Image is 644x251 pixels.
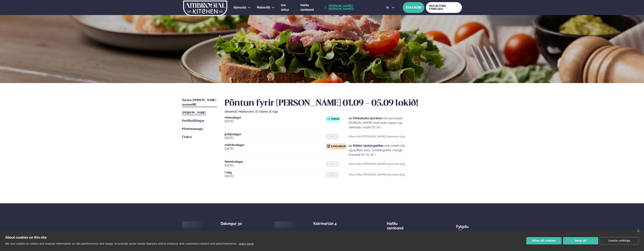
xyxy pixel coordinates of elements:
[225,163,325,168] span: [DATE]
[600,237,639,244] button: Cookie settings
[225,116,325,119] span: mánudagur
[220,221,250,226] div: Dalvegur 30
[526,237,562,244] button: Allow all cookies
[300,3,314,11] span: Hafðu samband
[182,119,204,123] a: Prófílstillingar
[331,163,334,166] span: ---
[349,116,408,130] p: með parmesan [PERSON_NAME] með lauki, kapers og steinselju smjöri (D ) (G )
[5,242,237,245] p: We use cookies to collect and analyse information on site performance and usage, to provide socia...
[387,218,403,230] span: Hafðu samband
[182,99,216,106] span: Næstu [PERSON_NAME] matseðill
[273,221,292,226] img: image alt
[182,135,192,139] a: Útskrá
[327,145,330,148] img: chicken.svg
[234,5,246,10] a: Þjónusta
[183,1,228,16] img: logo
[182,135,192,139] span: Útskrá
[257,5,270,10] a: Matseðill
[281,3,289,11] span: Um okkur
[5,235,47,239] strong: About cookies on this site
[403,2,424,13] button: BÓKA BORÐ
[300,3,322,12] a: Hafðu samband
[182,119,204,122] span: Prófílstillingar
[220,230,250,239] div: [STREET_ADDRESS], [GEOGRAPHIC_DATA]
[635,228,641,234] a: close
[331,145,346,148] span: Kjúklingur
[182,111,206,114] span: [PERSON_NAME]
[235,110,255,113] span: (D ) Mjólkurvörur ,
[331,173,334,176] span: ---
[225,110,462,113] div: Ofnæmi:
[225,160,325,163] span: fimmtudagur
[182,127,203,131] a: Pöntunarsaga
[327,117,330,120] img: fish.svg
[313,221,343,226] div: Katrínartún 4
[182,111,206,115] a: [PERSON_NAME]
[349,173,405,176] strong: Mun ekki [PERSON_NAME] þennan dag
[331,118,339,121] span: Fiskur
[239,242,254,245] a: Learn more
[456,221,469,233] div: Fylgdu okkur
[255,110,269,113] span: (G ) Glúten ,
[426,2,462,13] a: MATUR FYRIR FYRIRTÆKI
[349,144,383,147] strong: 1x Stökkir kjúklingabitar
[225,136,325,140] span: [DATE]
[225,98,462,109] h2: Pöntun fyrir [PERSON_NAME] 01.09 - 05.09 lokið!
[225,133,325,136] span: þriðjudagur
[269,110,278,113] span: (E ) Egg
[182,98,217,107] a: Næstu [PERSON_NAME] matseðill
[349,116,382,120] strong: 1x Ofnbakaður þorskur
[281,3,294,12] a: Um okkur
[225,144,325,147] span: miðvikudagur
[349,162,405,166] strong: Mun ekki [PERSON_NAME] þennan dag
[563,237,598,244] button: Deny all
[349,135,405,138] strong: Mun ekki [PERSON_NAME] þennan dag
[225,171,325,174] span: Í dag
[349,144,408,157] p: með sweet chili og buffalo sósu, kartöflugratíni, mangó hrásalati (D ) (G ) (E )
[182,127,203,131] span: Pöntunarsaga
[383,6,397,9] button: is
[331,135,334,138] span: ---
[181,221,199,226] img: image alt
[386,6,390,9] span: is
[225,147,325,151] span: [DATE]
[313,230,343,239] div: [STREET_ADDRESS], [GEOGRAPHIC_DATA]
[234,6,246,9] span: Þjónusta
[324,5,378,11] a: [PERSON_NAME] [PERSON_NAME]!
[225,119,325,124] span: [DATE]
[225,174,325,178] span: [DATE]
[257,6,270,9] span: Matseðill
